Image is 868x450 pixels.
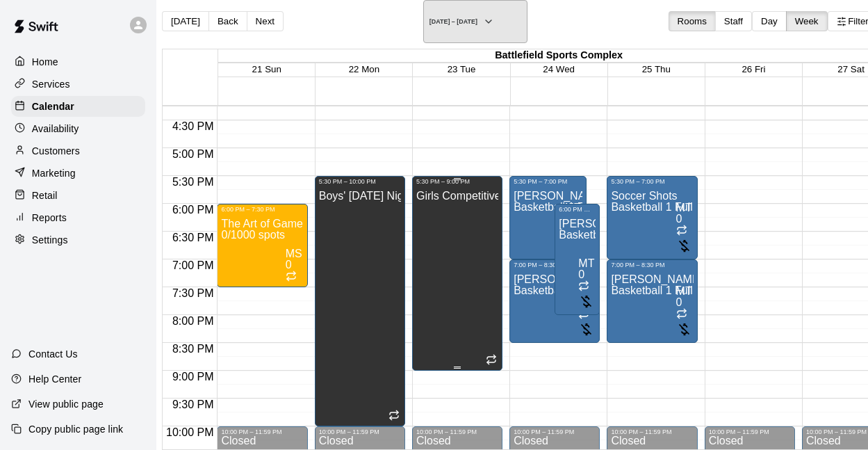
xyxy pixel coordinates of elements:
span: Basketball 1 Full Court Rental [559,229,706,241]
svg: No customers have paid [578,321,594,337]
a: Retail [11,185,145,206]
span: MT [578,257,594,269]
span: Marko Thomas [565,202,581,225]
p: Retail [32,188,58,202]
button: 23 Tue [448,64,476,74]
div: 10:00 PM – 11:59 PM [221,428,303,435]
span: MT [676,202,692,214]
svg: No customers have paid [676,238,692,254]
span: 0 [578,268,584,280]
a: Services [11,74,145,95]
div: 7:00 PM – 8:30 PM [611,262,693,268]
a: Settings [11,230,145,250]
span: Basketball 1 Full Court Rental [514,284,661,296]
span: 6:00 PM [169,204,218,216]
p: Calendar [32,99,74,113]
div: 5:30 PM – 7:00 PM: Michael Garofalo, Swish Basketball [509,176,587,259]
span: Recurring event [676,226,687,238]
p: Home [32,55,58,69]
span: Marko Thomas [676,202,692,225]
span: 10:00 PM [163,426,217,438]
button: 26 Fri [742,64,765,74]
p: View public page [28,397,104,411]
span: 0 [676,213,682,225]
span: 7:00 PM [169,259,218,271]
div: 5:30 PM – 9:00 PM [416,178,498,185]
span: MT [565,202,581,214]
svg: No customers have paid [578,294,594,310]
span: Marko Thomas [676,286,692,308]
span: Basketball 1 Full Court Rental [514,201,661,213]
div: 10:00 PM – 11:59 PM [709,428,791,435]
button: Day [752,11,787,31]
button: 25 Thu [642,64,671,74]
p: Settings [32,233,68,247]
span: 9:00 PM [169,371,218,383]
p: Services [32,77,70,91]
div: 7:00 PM – 8:30 PM: Danny T - Badminton [509,259,600,343]
div: 6:00 PM – 7:30 PM [221,206,303,213]
p: Marketing [32,166,76,180]
p: Contact Us [28,347,78,361]
span: Basketball 1 Full Court Rental [611,201,758,213]
span: 8:30 PM [169,343,218,355]
span: Milan Smiljanic [286,248,302,271]
p: Customers [32,144,80,158]
span: Recurring event [388,411,400,423]
p: Reports [32,211,67,225]
button: 22 Mon [349,64,379,74]
span: Recurring event [578,310,589,321]
div: 5:30 PM – 10:00 PM [319,178,401,185]
button: Rooms [669,11,716,31]
a: Calendar [11,96,145,117]
a: Marketing [11,163,145,184]
div: 5:30 PM – 9:00 PM: Girls Competitive Rec. League Games [412,176,502,371]
button: Back [208,11,247,31]
span: Basketball 1 Full Court Rental [611,284,758,296]
span: 8:00 PM [169,315,218,327]
div: 10:00 PM – 11:59 PM [514,428,596,435]
div: 6:00 PM – 8:00 PM [559,206,596,213]
svg: No customers have paid [676,321,692,337]
button: 21 Sun [252,64,281,74]
button: Next [247,11,284,31]
span: 0/1000 spots filled [221,229,285,241]
span: 4:30 PM [169,120,218,132]
span: MS [286,248,302,259]
span: 7:30 PM [169,287,218,299]
button: [DATE] [162,11,209,31]
span: Recurring event [486,355,497,367]
p: Help Center [28,372,81,386]
span: Marko Thomas [578,258,594,280]
div: Milan Smiljanic [286,248,302,259]
button: 24 Wed [543,64,575,74]
div: 10:00 PM – 11:59 PM [319,428,401,435]
div: Marko Thomas [565,202,581,214]
div: Marko Thomas [676,286,692,297]
div: 6:00 PM – 7:30 PM: The Art of Game - Sunday European Elite Basketball Program [217,204,307,287]
span: Recurring event [578,282,589,294]
p: Availability [32,122,79,136]
span: MT [676,285,692,297]
button: 27 Sat [837,64,865,74]
a: Reports [11,207,145,228]
span: 6:30 PM [169,232,218,243]
span: 5:00 PM [169,148,218,160]
div: 5:30 PM – 7:00 PM: Soccer Shots [607,176,697,259]
div: 10:00 PM – 11:59 PM [416,428,498,435]
a: Home [11,51,145,72]
span: 0 [286,259,292,271]
div: 6:00 PM – 8:00 PM: Laskey/Metz Pickleball [555,204,600,315]
div: Customers [11,140,145,161]
a: Availability [11,118,145,139]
